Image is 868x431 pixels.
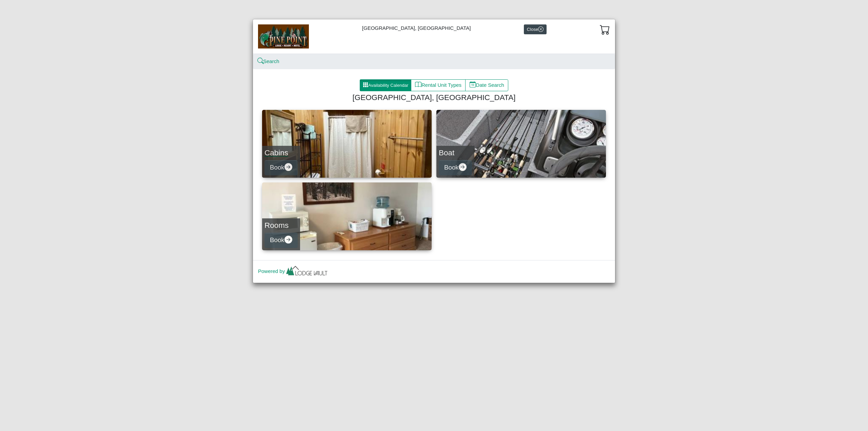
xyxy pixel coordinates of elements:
svg: grid3x3 gap fill [363,82,368,87]
button: Bookarrow right circle fill [264,233,298,248]
button: bookRental Unit Types [411,79,466,92]
h4: Cabins [264,148,298,157]
svg: cart [600,24,610,35]
svg: book [415,81,421,88]
h4: [GEOGRAPHIC_DATA], [GEOGRAPHIC_DATA] [265,93,603,102]
h4: Rooms [264,221,298,230]
button: Bookarrow right circle fill [264,160,298,175]
svg: arrow right circle fill [284,236,292,243]
button: grid3x3 gap fillAvailability Calendar [360,79,411,92]
svg: x circle [538,26,544,32]
h4: Boat [439,148,472,157]
svg: arrow right circle fill [284,163,292,171]
img: lv-small.ca335149.png [285,264,329,279]
a: searchSearch [258,58,279,64]
button: Closex circle [524,24,547,34]
svg: search [258,59,263,64]
img: b144ff98-a7e1-49bd-98da-e9ae77355310.jpg [258,24,309,48]
button: Bookarrow right circle fill [439,160,472,175]
div: [GEOGRAPHIC_DATA], [GEOGRAPHIC_DATA] [253,19,615,54]
button: calendar dateDate Search [465,79,508,92]
svg: calendar date [470,81,476,88]
a: Powered by [258,268,329,274]
svg: arrow right circle fill [459,163,467,171]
